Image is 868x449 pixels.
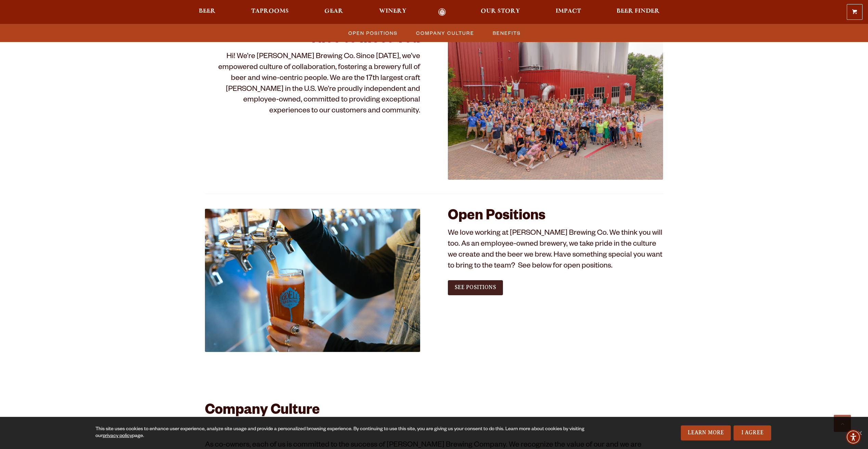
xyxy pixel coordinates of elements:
a: Company Culture [412,28,478,38]
a: Winery [375,8,411,16]
a: Beer [194,8,220,16]
span: See Positions [455,284,496,290]
a: Scroll to top [834,415,851,432]
span: Impact [556,9,581,14]
img: Jobs_1 [205,209,420,352]
a: privacy policy [103,434,132,439]
p: We love working at [PERSON_NAME] Brewing Co. We think you will too. As an employee-owned brewery,... [448,229,663,272]
a: Benefits [489,28,524,38]
a: I Agree [734,425,771,440]
a: Odell Home [429,8,455,16]
a: Taprooms [247,8,293,16]
a: Learn More [681,425,731,440]
a: Gear [320,8,348,16]
h2: Open Positions [448,209,663,225]
div: This site uses cookies to enhance user experience, analyze site usage and provide a personalized ... [95,426,596,440]
span: Beer Finder [617,9,660,14]
img: 51399232252_e3c7efc701_k (2) [448,18,663,179]
h2: Company Culture [205,403,663,420]
span: Open Positions [348,28,398,38]
a: Impact [551,8,585,16]
span: Winery [379,9,406,14]
span: Our Story [481,9,520,14]
a: Beer Finder [612,8,664,16]
a: Our Story [476,8,524,16]
span: Hi! We’re [PERSON_NAME] Brewing Co. Since [DATE], we’ve empowered culture of collaboration, foste... [218,53,420,116]
span: Beer [199,9,216,14]
a: See Positions [448,280,503,295]
div: Accessibility Menu [846,430,861,445]
span: Taprooms [251,9,289,14]
span: Company Culture [416,28,474,38]
a: Open Positions [344,28,401,38]
span: Gear [324,9,343,14]
span: Benefits [493,28,521,38]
